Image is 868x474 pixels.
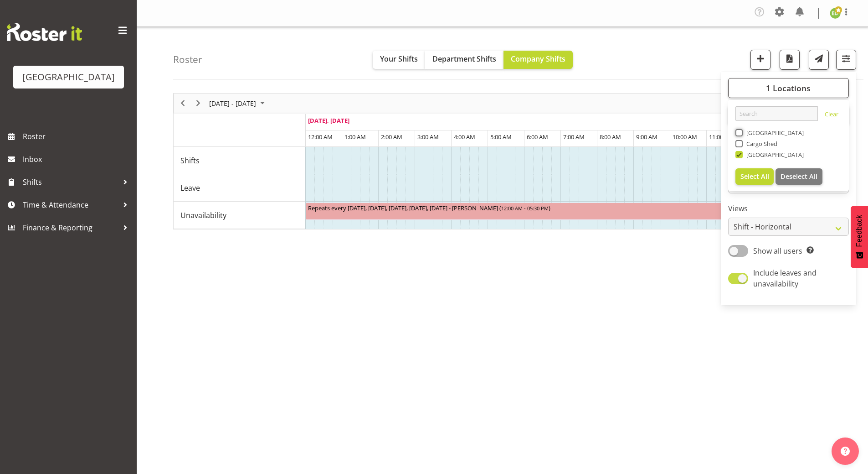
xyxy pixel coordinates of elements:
[425,51,503,69] button: Department Shifts
[836,50,856,70] button: Filter Shifts
[809,50,829,70] button: Send a list of all shifts for the selected filtered period to all rostered employees.
[511,54,565,64] span: Company Shifts
[22,70,115,84] div: [GEOGRAPHIC_DATA]
[373,51,425,69] button: Your Shifts
[23,130,132,143] span: Roster
[841,447,850,456] img: help-xxl-2.png
[380,54,418,64] span: Your Shifts
[825,110,838,121] a: Clear
[766,83,811,94] span: 1 Locations
[23,221,118,234] span: Finance & Reporting
[432,54,496,64] span: Department Shifts
[23,175,118,189] span: Shifts
[750,50,770,70] button: Add a new shift
[855,215,863,247] span: Feedback
[780,50,800,70] button: Download a PDF of the roster according to the set date range.
[503,51,573,69] button: Company Shifts
[728,78,849,98] button: 1 Locations
[753,268,817,289] span: Include leaves and unavailability
[830,8,841,19] img: emma-dowman11789.jpg
[753,246,802,256] span: Show all users
[173,54,202,65] h4: Roster
[7,23,82,41] img: Rosterit website logo
[23,152,132,166] span: Inbox
[23,198,118,212] span: Time & Attendance
[851,206,868,268] button: Feedback - Show survey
